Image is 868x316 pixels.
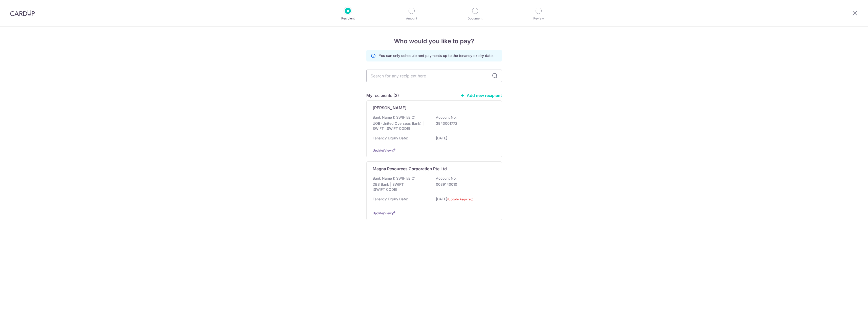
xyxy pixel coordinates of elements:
[366,92,399,98] h5: My recipients (2)
[373,121,429,131] p: UOB (United Overseas Bank) | SWIFT: [SWIFT_CODE]
[456,16,494,21] p: Document
[373,197,408,202] p: Tenancy Expiry Date:
[436,121,493,126] p: 3943001772
[460,93,502,98] a: Add new recipient
[373,105,407,111] p: [PERSON_NAME]
[10,10,35,16] img: CardUp
[520,16,557,21] p: Review
[379,53,494,58] p: You can only schedule rent payments up to the tenancy expiry date.
[447,197,473,202] label: (Update Required)
[393,16,430,21] p: Amount
[436,197,493,205] p: [DATE]
[373,176,415,181] p: Bank Name & SWIFT/BIC:
[373,166,447,172] p: Magna Resources Corporation Pte Ltd
[329,16,367,21] p: Recipient
[436,115,457,120] p: Account No:
[834,301,863,313] iframe: Opens a widget where you can find more information
[373,149,392,152] a: Update/View
[373,115,415,120] p: Bank Name & SWIFT/BIC:
[373,211,392,215] a: Update/View
[373,136,408,141] p: Tenancy Expiry Date:
[436,176,457,181] p: Account No:
[436,182,493,187] p: 0039140010
[436,136,493,141] p: [DATE]
[366,37,502,46] h4: Who would you like to pay?
[366,70,502,82] input: Search for any recipient here
[373,182,429,192] p: DBS Bank | SWIFT: [SWIFT_CODE]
